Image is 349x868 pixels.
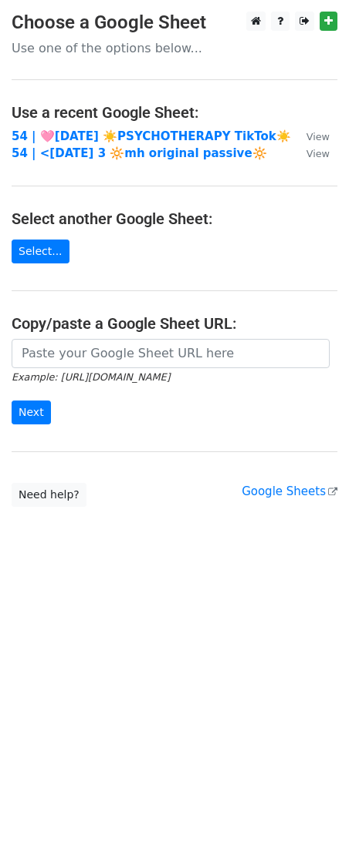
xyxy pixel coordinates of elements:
[12,146,267,160] a: 54 | <[DATE] 3 🔆mh original passive🔆
[12,209,337,228] h4: Select another Google Sheet:
[12,400,51,424] input: Next
[12,40,337,56] p: Use one of the options below...
[291,129,330,143] a: View
[272,794,349,868] iframe: Chat Widget
[12,12,337,34] h3: Choose a Google Sheet
[12,339,330,368] input: Paste your Google Sheet URL here
[307,148,330,159] small: View
[12,314,337,333] h4: Copy/paste a Google Sheet URL:
[12,483,86,507] a: Need help?
[12,129,291,143] a: 54 | 🩷[DATE] ☀️PSYCHOTHERAPY TikTok☀️
[12,371,170,383] small: Example: [URL][DOMAIN_NAME]
[12,103,337,122] h4: Use a recent Google Sheet:
[242,484,337,498] a: Google Sheets
[307,131,330,142] small: View
[12,240,69,263] a: Select...
[291,146,330,160] a: View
